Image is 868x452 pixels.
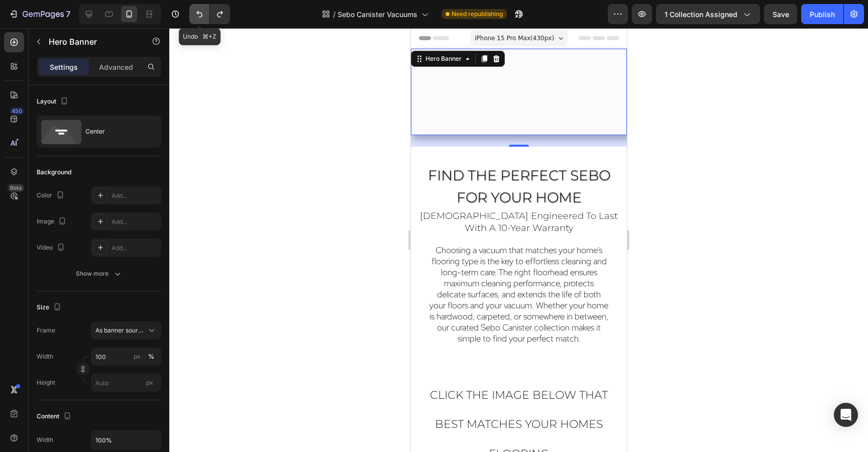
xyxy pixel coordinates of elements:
[95,326,145,335] span: As banner source
[66,8,70,20] p: 7
[37,352,53,361] label: Width
[764,4,797,24] button: Save
[810,9,835,20] div: Publish
[773,10,789,19] span: Save
[76,269,123,279] div: Show more
[85,120,147,143] div: Center
[91,348,161,366] input: px%
[333,9,336,20] span: /
[10,107,24,115] div: 450
[112,191,159,200] div: Add...
[37,95,70,108] div: Layout
[37,265,161,283] button: Show more
[37,241,67,255] div: Video
[37,410,73,423] div: Content
[37,301,63,314] div: Size
[145,351,157,363] button: px
[411,28,627,452] iframe: Design area
[99,62,133,72] p: Advanced
[91,321,161,340] button: As banner source
[37,189,66,202] div: Color
[112,217,159,227] div: Add...
[37,435,53,444] div: Width
[91,374,161,392] input: px
[112,244,159,253] div: Add...
[452,10,503,19] span: Need republishing
[801,4,843,24] button: Publish
[131,351,143,363] button: %
[146,379,153,386] span: px
[338,9,417,20] span: Sebo Canister Vacuums
[50,62,78,72] p: Settings
[19,360,197,432] span: click the image below that best matches your homes flooring
[4,4,75,24] button: 7
[37,326,55,335] label: Frame
[834,403,858,427] div: Open Intercom Messenger
[37,215,68,229] div: Image
[91,431,161,449] input: Auto
[134,352,141,361] div: px
[49,36,134,48] p: Hero Banner
[8,184,24,192] div: Beta
[37,378,55,387] label: Height
[656,4,760,24] button: 1 collection assigned
[189,4,230,24] div: Undo/Redo
[148,352,154,361] div: %
[665,9,737,20] span: 1 collection assigned
[37,168,71,177] div: Background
